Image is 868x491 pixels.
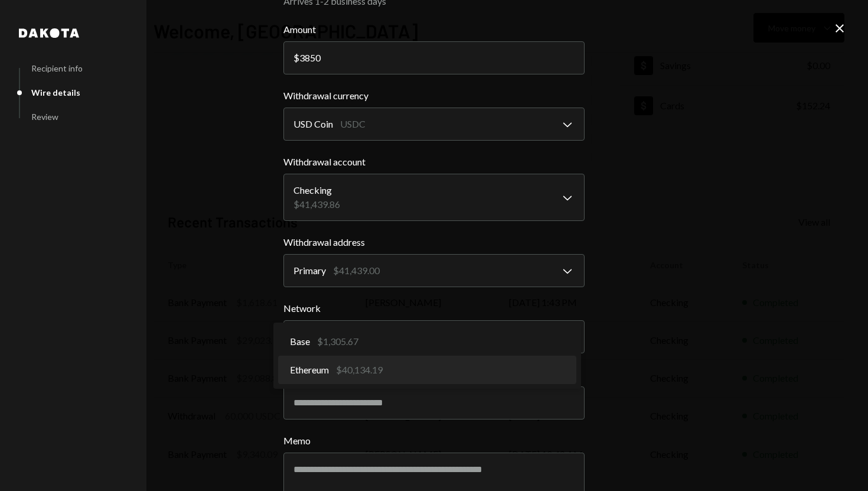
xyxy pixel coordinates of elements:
[290,363,329,377] span: Ethereum
[283,235,585,249] label: Withdrawal address
[317,334,358,349] div: $1,305.67
[283,301,585,316] label: Network
[283,174,585,221] button: Withdrawal account
[283,108,585,141] button: Withdrawal currency
[283,155,585,169] label: Withdrawal account
[340,117,366,131] div: USDC
[31,63,83,73] div: Recipient info
[31,87,80,97] div: Wire details
[283,320,585,353] button: Network
[283,41,585,74] input: 0.00
[283,89,585,103] label: Withdrawal currency
[283,254,585,287] button: Withdrawal address
[290,334,310,349] span: Base
[336,363,383,377] div: $40,134.19
[283,434,585,448] label: Memo
[333,264,380,278] div: $41,439.00
[31,112,58,122] div: Review
[283,22,585,37] label: Amount
[293,52,299,63] div: $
